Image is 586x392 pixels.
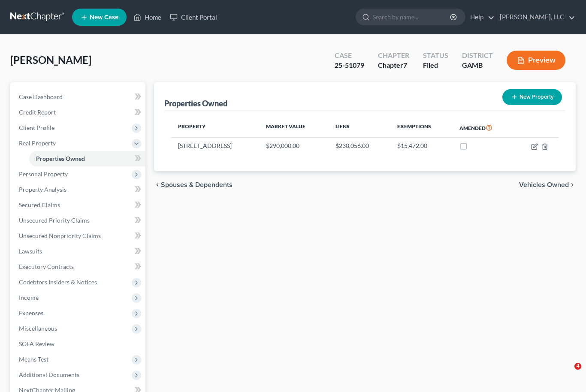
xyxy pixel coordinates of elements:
a: Properties Owned [29,151,145,166]
span: Vehicles Owned [519,181,569,188]
a: Executory Contracts [12,259,145,274]
span: Client Profile [19,124,54,131]
span: Personal Property [19,170,68,178]
span: Property Analysis [19,186,66,193]
a: Help [466,9,495,25]
span: Properties Owned [36,155,85,162]
div: Filed [423,60,448,70]
span: Unsecured Priority Claims [19,217,90,224]
span: Executory Contracts [19,263,74,270]
span: Expenses [19,309,43,317]
th: Exemptions [390,118,453,138]
div: GAMB [462,60,493,70]
div: Status [423,51,448,60]
td: $230,056.00 [329,138,390,154]
a: Property Analysis [12,182,145,197]
input: Search by name... [373,9,451,25]
span: Lawsuits [19,247,42,255]
div: Chapter [378,60,409,70]
iframe: Intercom live chat [557,363,577,383]
a: Case Dashboard [12,89,145,105]
span: Case Dashboard [19,93,63,100]
span: SOFA Review [19,340,54,347]
span: [PERSON_NAME] [10,54,91,66]
div: Chapter [378,51,409,60]
th: Liens [329,118,390,138]
a: Credit Report [12,105,145,120]
span: Codebtors Insiders & Notices [19,278,97,286]
a: Unsecured Priority Claims [12,213,145,228]
td: $15,472.00 [390,138,453,154]
span: Means Test [19,356,48,363]
span: Credit Report [19,109,56,116]
span: Real Property [19,139,56,147]
div: Properties Owned [164,98,227,109]
td: $290,000.00 [259,138,329,154]
span: New Case [90,14,118,21]
span: Spouses & Dependents [161,181,233,188]
div: Case [335,51,364,60]
i: chevron_left [154,181,161,188]
th: Property [171,118,259,138]
a: SOFA Review [12,336,145,352]
span: 4 [574,363,581,370]
span: Miscellaneous [19,325,57,332]
span: 7 [403,61,407,69]
button: Vehicles Owned chevron_right [519,181,576,188]
div: District [462,51,493,60]
td: [STREET_ADDRESS] [171,138,259,154]
span: Unsecured Nonpriority Claims [19,232,101,239]
a: Lawsuits [12,244,145,259]
button: Preview [507,51,565,70]
th: Amended [453,118,514,138]
span: Income [19,294,39,301]
a: Client Portal [166,9,221,25]
div: 25-51079 [335,60,364,70]
span: Secured Claims [19,201,60,208]
button: chevron_left Spouses & Dependents [154,181,233,188]
span: Additional Documents [19,371,79,378]
a: Unsecured Nonpriority Claims [12,228,145,244]
a: [PERSON_NAME], LLC [495,9,575,25]
a: Secured Claims [12,197,145,213]
a: Home [129,9,166,25]
i: chevron_right [569,181,576,188]
button: New Property [502,89,562,105]
th: Market Value [259,118,329,138]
